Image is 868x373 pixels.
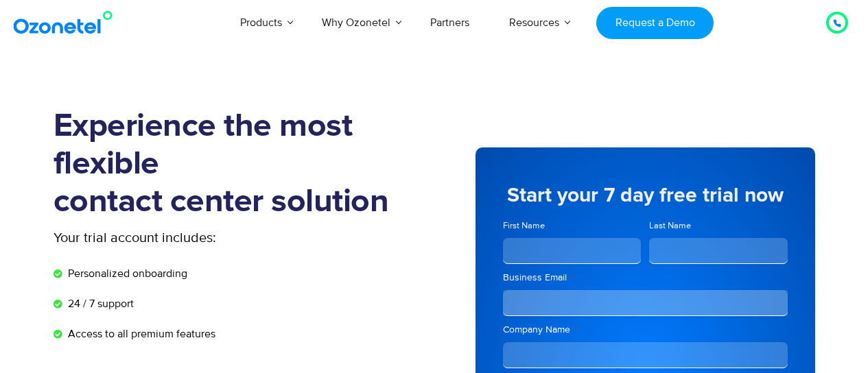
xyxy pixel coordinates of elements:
[503,219,642,232] label: First Name
[649,219,788,232] label: Last Name
[503,185,788,206] h5: Start your 7 day free trial now
[54,108,434,221] h1: Experience the most flexible contact center solution
[64,326,215,342] span: Access to all premium features
[503,271,788,285] label: Business Email
[596,7,714,39] a: Request a Demo
[64,296,134,312] span: 24 / 7 support
[54,228,331,248] p: Your trial account includes:
[503,323,788,337] label: Company Name
[64,265,187,282] span: Personalized onboarding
